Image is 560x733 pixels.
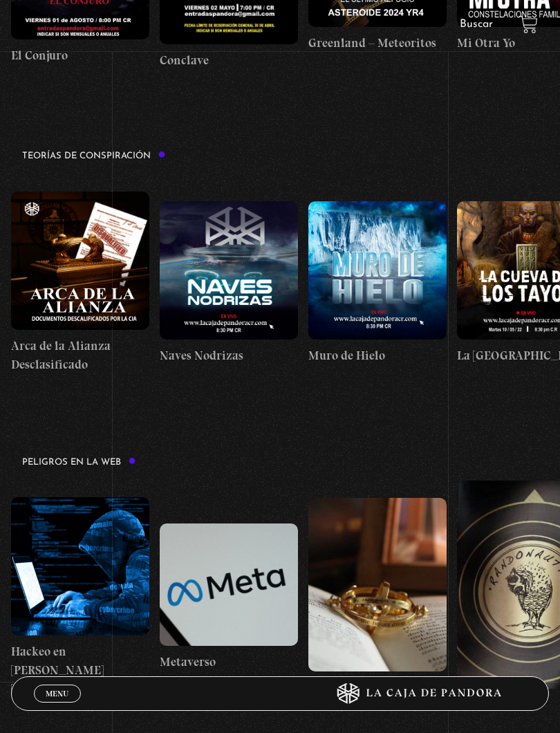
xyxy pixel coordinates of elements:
[160,481,298,714] a: Metaverso
[22,151,166,160] h3: Teorías de Conspiración
[11,174,149,391] a: Arca de la Alianza Desclasificado
[11,481,149,714] a: Hackeo en [PERSON_NAME][GEOGRAPHIC_DATA]
[160,346,298,365] h4: Naves Nodrizas
[160,51,298,70] h4: Conclave
[41,701,73,711] span: Cerrar
[160,653,298,671] h4: Metaverso
[11,46,149,65] h4: El Conjuro
[308,481,447,714] a: Shifting
[519,15,538,34] a: View your shopping cart
[460,19,493,30] a: Buscar
[11,337,149,374] h4: Arca de la Alianza Desclasificado
[308,174,447,391] a: Muro de Hielo
[308,34,447,53] h4: Greenland – Meteoritos
[11,642,149,698] h4: Hackeo en [PERSON_NAME][GEOGRAPHIC_DATA]
[308,346,447,365] h4: Muro de Hielo
[46,689,68,698] span: Menu
[160,174,298,391] a: Naves Nodrizas
[22,457,136,467] h3: Peligros en la web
